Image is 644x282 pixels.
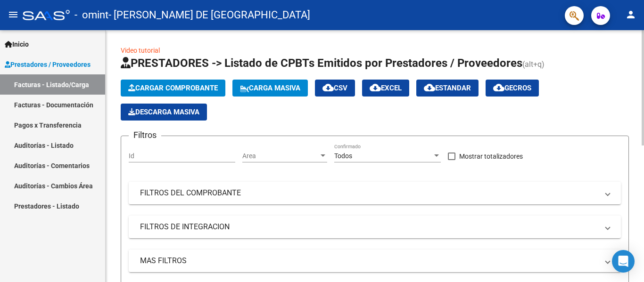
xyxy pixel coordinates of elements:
[370,82,381,93] mat-icon: cloud_download
[322,82,334,93] mat-icon: cloud_download
[315,80,355,97] button: CSV
[493,82,504,93] mat-icon: cloud_download
[5,39,29,49] span: Inicio
[5,59,91,70] span: Prestadores / Proveedores
[108,5,310,25] span: - [PERSON_NAME] DE [GEOGRAPHIC_DATA]
[129,182,621,204] mat-expansion-panel-header: FILTROS DEL COMPROBANTE
[232,80,308,97] button: Carga Masiva
[129,216,621,238] mat-expansion-panel-header: FILTROS DE INTEGRACION
[128,84,218,92] span: Cargar Comprobante
[416,80,479,97] button: Estandar
[129,129,161,142] h3: Filtros
[121,47,160,54] a: Video tutorial
[362,80,409,97] button: EXCEL
[121,56,522,70] span: PRESTADORES -> Listado de CPBTs Emitidos por Prestadores / Proveedores
[459,151,523,162] span: Mostrar totalizadores
[74,5,108,25] span: - omint
[486,80,539,97] button: Gecros
[242,152,319,160] span: Area
[128,108,199,116] span: Descarga Masiva
[121,104,207,121] app-download-masive: Descarga masiva de comprobantes (adjuntos)
[140,222,598,232] mat-panel-title: FILTROS DE INTEGRACION
[522,60,545,69] span: (alt+q)
[140,256,598,266] mat-panel-title: MAS FILTROS
[240,84,300,92] span: Carga Masiva
[424,84,471,92] span: Estandar
[322,84,347,92] span: CSV
[121,104,207,121] button: Descarga Masiva
[625,9,636,20] mat-icon: person
[334,152,352,160] span: Todos
[612,250,635,273] div: Open Intercom Messenger
[370,84,402,92] span: EXCEL
[140,188,598,198] mat-panel-title: FILTROS DEL COMPROBANTE
[121,80,225,97] button: Cargar Comprobante
[8,9,19,20] mat-icon: menu
[424,82,435,93] mat-icon: cloud_download
[493,84,531,92] span: Gecros
[129,250,621,272] mat-expansion-panel-header: MAS FILTROS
